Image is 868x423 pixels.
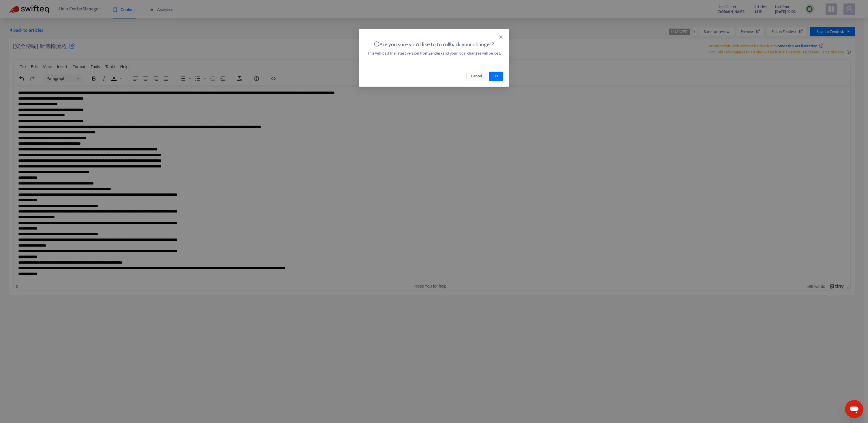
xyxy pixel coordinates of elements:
[466,72,487,81] button: Cancel
[845,400,863,418] iframe: Button to launch messaging window
[471,73,482,79] span: Cancel
[498,34,504,40] button: Close
[5,5,832,191] body: Rich Text Area. Press ALT-0 for help.
[493,73,499,79] span: OK
[489,72,503,81] button: OK
[499,35,503,39] span: close
[365,41,503,48] h5: Are you sure you'd like to to rollback your changes?
[365,50,503,57] div: This will load the latest version from Zendesk and your local changes will be lost.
